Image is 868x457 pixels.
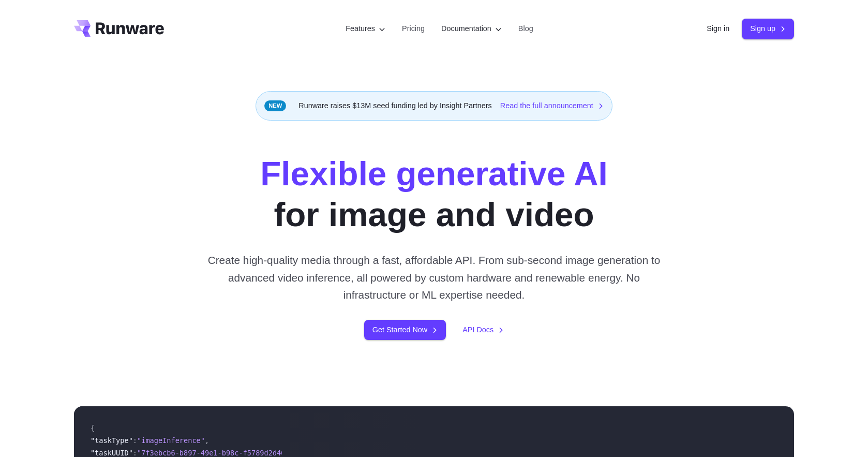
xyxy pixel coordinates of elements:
span: "7f3ebcb6-b897-49e1-b98c-f5789d2d40d7" [137,449,298,457]
label: Features [346,23,385,35]
span: : [133,436,137,445]
span: "taskUUID" [91,449,133,457]
a: Read the full announcement [500,100,604,112]
span: : [133,449,137,457]
a: API Docs [462,324,504,336]
a: Go to / [74,20,164,37]
p: Create high-quality media through a fast, affordable API. From sub-second image generation to adv... [204,252,665,303]
span: , [205,436,209,445]
h1: for image and video [260,154,608,235]
a: Sign in [707,23,729,35]
label: Documentation [441,23,502,35]
a: Get Started Now [364,320,446,340]
strong: Flexible generative AI [260,155,608,193]
a: Sign up [742,19,794,39]
span: "imageInference" [137,436,205,445]
a: Blog [518,23,533,35]
span: "taskType" [91,436,133,445]
a: Pricing [402,23,425,35]
div: Runware raises $13M seed funding led by Insight Partners [256,91,612,121]
span: { [91,424,95,432]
